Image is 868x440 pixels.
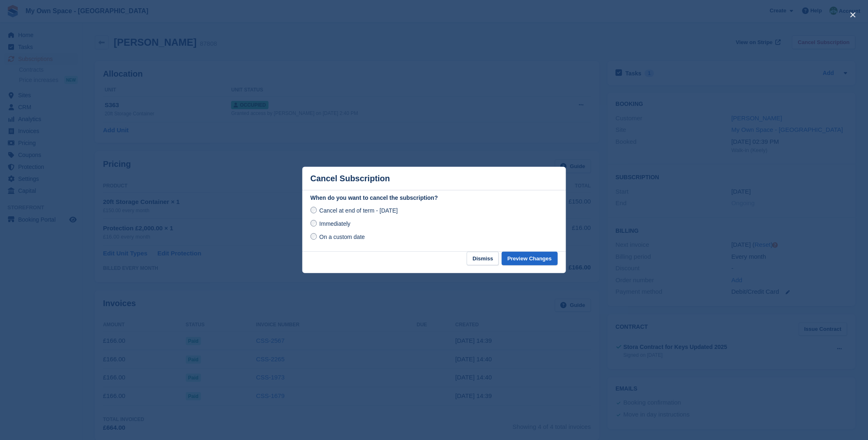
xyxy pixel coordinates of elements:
button: close [847,8,860,21]
input: On a custom date [311,233,317,240]
button: Preview Changes [502,252,558,265]
label: When do you want to cancel the subscription? [311,194,558,202]
input: Cancel at end of term - [DATE] [311,207,317,213]
span: On a custom date [319,234,365,240]
p: Cancel Subscription [311,174,390,183]
button: Dismiss [467,252,499,265]
input: Immediately [311,220,317,227]
span: Cancel at end of term - [DATE] [319,207,398,214]
span: Immediately [319,220,350,227]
